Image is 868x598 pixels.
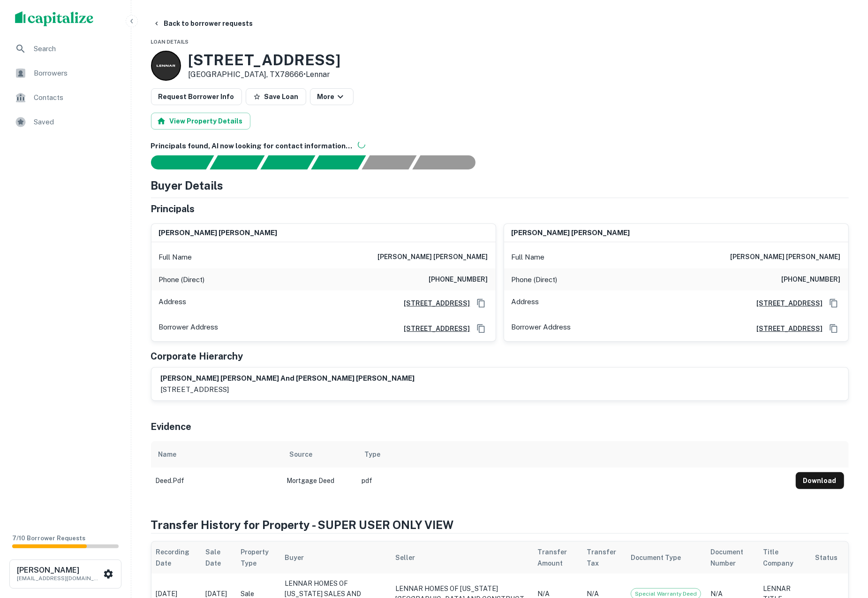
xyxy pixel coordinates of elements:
p: Full Name [512,252,545,263]
th: Transfer Amount [533,542,582,574]
p: Phone (Direct) [159,274,205,285]
a: Saved [8,111,123,133]
span: Saved [34,116,118,128]
a: [STREET_ADDRESS] [397,323,470,334]
div: Principals found, AI now looking for contact information... [311,155,366,169]
th: Sale Date [201,542,236,574]
div: Name [159,449,177,460]
div: Source [290,449,313,460]
button: Save Loan [246,88,306,105]
button: Copy Address [827,322,841,336]
p: Address [159,296,187,310]
button: More [310,88,354,105]
th: Document Number [706,542,758,574]
td: deed.pdf [151,468,282,494]
div: Your request is received and processing... [210,155,264,169]
button: Copy Address [474,322,488,336]
span: Borrowers [34,68,118,79]
th: Property Type [236,542,280,574]
img: capitalize-logo.png [15,11,94,26]
th: Document Type [626,542,706,574]
h6: [PERSON_NAME] [17,567,101,574]
p: [STREET_ADDRESS] [161,384,415,395]
th: Buyer [280,542,391,574]
h6: [PERSON_NAME] [PERSON_NAME] [378,252,488,263]
h5: Principals [151,202,195,216]
th: Status [810,542,848,574]
span: Contacts [34,92,118,103]
th: Recording Date [151,542,201,574]
iframe: Chat Widget [821,493,868,538]
h5: Corporate Hierarchy [151,349,243,363]
button: Back to borrower requests [149,15,257,32]
button: Copy Address [474,296,488,310]
button: Copy Address [827,296,841,310]
th: Title Company [758,542,810,574]
h3: [STREET_ADDRESS] [189,51,341,69]
p: Address [512,296,539,310]
th: Name [151,441,282,468]
div: Type [365,449,381,460]
th: Seller [391,542,533,574]
td: Mortgage Deed [282,468,357,494]
div: Principals found, still searching for contact information. This may take time... [362,155,416,169]
p: Phone (Direct) [512,274,558,285]
button: Request Borrower Info [151,88,242,105]
div: scrollable content [151,441,849,494]
span: 7 / 10 Borrower Requests [12,535,85,542]
div: Sending borrower request to AI... [140,155,210,169]
h6: Principals found, AI now looking for contact information... [151,141,849,152]
button: [PERSON_NAME][EMAIL_ADDRESS][DOMAIN_NAME] [9,560,121,589]
a: [STREET_ADDRESS] [397,298,470,308]
h6: [PERSON_NAME] [PERSON_NAME] [512,228,630,238]
th: Transfer Tax [582,542,626,574]
span: Search [34,43,118,54]
h6: [PERSON_NAME] [PERSON_NAME] [159,228,278,238]
h6: [PHONE_NUMBER] [429,274,488,285]
p: [EMAIL_ADDRESS][DOMAIN_NAME] [17,574,101,583]
h6: [PHONE_NUMBER] [782,274,841,285]
p: Full Name [159,252,192,263]
a: Lennar [306,70,331,79]
p: [GEOGRAPHIC_DATA], TX78666 • [189,69,341,80]
a: [STREET_ADDRESS] [749,323,823,334]
th: Source [282,441,357,468]
div: Documents found, AI parsing details... [260,155,315,169]
p: Borrower Address [512,322,571,336]
h4: Buyer Details [151,177,224,194]
a: Contacts [8,86,123,109]
a: Borrowers [8,62,123,84]
span: Loan Details [151,39,189,45]
h6: [PERSON_NAME] [PERSON_NAME] [731,252,841,263]
td: pdf [357,468,791,494]
h6: [PERSON_NAME] [PERSON_NAME] and [PERSON_NAME] [PERSON_NAME] [161,373,415,384]
div: AI fulfillment process complete. [413,155,487,169]
button: View Property Details [151,113,250,130]
h5: Evidence [151,420,192,434]
p: Borrower Address [159,322,219,336]
a: [STREET_ADDRESS] [749,298,823,308]
h4: Transfer History for Property - SUPER USER ONLY VIEW [151,516,849,533]
a: Search [8,38,123,60]
button: Download [796,472,844,489]
th: Type [357,441,791,468]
